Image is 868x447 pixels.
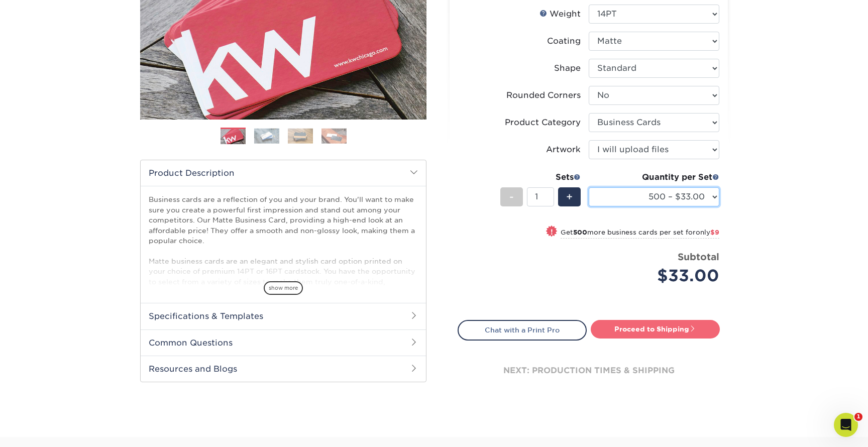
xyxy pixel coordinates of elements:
h2: Product Description [141,160,426,186]
span: + [566,189,573,204]
span: only [696,229,719,236]
span: 1 [854,413,862,421]
p: Business cards are a reflection of you and your brand. You'll want to make sure you create a powe... [149,194,418,338]
img: Business Cards 03 [288,128,313,144]
img: Business Cards 02 [254,128,279,144]
img: Business Cards 04 [321,128,347,144]
div: Product Category [505,117,581,129]
small: Get more business cards per set for [561,229,719,239]
h2: Resources and Blogs [141,356,426,382]
span: - [509,189,514,204]
span: $9 [710,229,719,236]
div: $33.00 [596,264,719,288]
div: Rounded Corners [506,89,581,101]
div: next: production times & shipping [458,341,720,401]
div: Shape [554,62,581,74]
div: Sets [500,171,581,183]
div: Coating [547,35,581,47]
span: show more [264,281,303,295]
img: Business Cards 01 [221,124,246,149]
div: Weight [539,8,581,20]
strong: Subtotal [678,251,719,262]
a: Proceed to Shipping [591,320,720,338]
h2: Common Questions [141,329,426,356]
a: Chat with a Print Pro [458,320,587,340]
iframe: Intercom live chat [834,413,858,437]
h2: Specifications & Templates [141,303,426,329]
div: Quantity per Set [589,171,719,183]
strong: 500 [573,229,587,236]
div: Artwork [546,144,581,156]
span: ! [551,227,553,237]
